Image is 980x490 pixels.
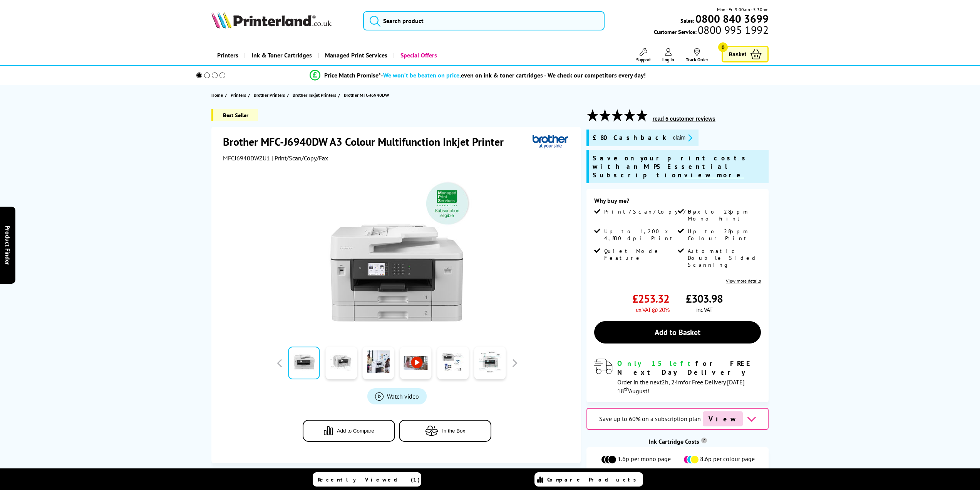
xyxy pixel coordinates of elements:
[696,306,712,313] span: inc VAT
[636,57,651,62] span: Support
[324,71,381,79] span: Price Match Promise*
[4,225,12,265] span: Product Finder
[599,415,701,423] span: Save up to 60% on a subscription plan
[617,359,695,368] span: Only 15 left
[223,154,270,162] span: MFCJ6940DWZU1
[703,411,743,426] span: View
[322,177,472,328] img: Brother MFC-J6940DW
[271,154,328,162] span: | Print/Scan/Copy/Fax
[662,48,674,62] a: Log In
[594,197,761,208] div: Why buy me?
[636,48,651,62] a: Support
[670,133,695,142] button: promo-description
[594,359,761,394] div: modal_delivery
[617,359,761,377] div: for FREE Next Day Delivery
[686,291,723,306] span: £303.98
[318,45,393,65] a: Managed Print Services
[254,91,285,99] span: Brother Printers
[650,115,717,122] button: read 5 customer reviews
[533,135,568,149] img: Brother
[686,48,708,62] a: Track Order
[211,91,223,99] span: Home
[586,438,769,445] div: Ink Cartridge Costs
[318,476,420,483] span: Recently Viewed (1)
[313,472,421,487] a: Recently Viewed (1)
[697,26,769,34] span: 0800 995 1992
[722,46,769,62] a: Basket 0
[534,472,643,487] a: Compare Products
[624,386,629,392] sup: th
[604,228,676,242] span: Up to 1,200 x 4,800 dpi Print
[293,91,336,99] span: Brother Inkjet Printers
[636,306,669,313] span: ex VAT @ 20%
[211,12,353,30] a: Printerland Logo
[381,71,646,79] div: - even on ink & toner cartridges - We check our competitors every day!
[695,12,769,26] b: 0800 840 3699
[303,420,395,442] button: Add to Compare
[701,438,707,443] sup: Cost per page
[223,135,511,149] h1: Brother MFC-J6940DW A3 Colour Multifunction Inkjet Printer
[680,17,694,24] span: Sales:
[688,248,759,268] span: Automatic Double Sided Scanning
[251,45,312,65] span: Ink & Toner Cartridges
[344,92,389,98] span: Brother MFC-J6940DW
[726,278,761,284] a: View more details
[662,57,674,62] span: Log In
[383,71,461,79] span: We won’t be beaten on price,
[618,455,671,464] span: 1.6p per mono page
[547,476,640,483] span: Compare Products
[718,42,728,52] span: 0
[211,91,225,99] a: Home
[593,133,667,142] span: £80 Cashback
[694,15,769,22] a: 0800 840 3699
[604,248,676,261] span: Quiet Mode Feature
[367,388,427,404] a: Product_All_Videos
[688,208,759,222] span: Up to 28ppm Mono Print
[632,291,669,306] span: £253.32
[442,428,465,434] span: In the Box
[700,455,755,464] span: 8.6p per colour page
[363,11,605,30] input: Search product
[617,378,745,395] span: Order in the next for Free Delivery [DATE] 18 August!
[186,69,770,82] li: modal_Promise
[684,171,744,179] u: view more
[244,45,318,65] a: Ink & Toner Cartridges
[254,91,287,99] a: Brother Printers
[387,392,419,400] span: Watch video
[688,228,759,242] span: Up to 28ppm Colour Print
[231,91,246,99] span: Printers
[337,428,374,434] span: Add to Compare
[729,49,746,59] span: Basket
[594,321,761,344] a: Add to Basket
[604,208,703,215] span: Print/Scan/Copy/Fax
[211,45,244,65] a: Printers
[399,420,491,442] button: In the Box
[662,378,683,386] span: 2h, 24m
[211,109,258,121] span: Best Seller
[393,45,443,65] a: Special Offers
[593,154,749,179] span: Save on your print costs with an MPS Essential Subscription
[211,12,332,29] img: Printerland Logo
[717,6,769,13] span: Mon - Fri 9:00am - 5:30pm
[231,91,248,99] a: Printers
[654,26,769,35] span: Customer Service:
[293,91,338,99] a: Brother Inkjet Printers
